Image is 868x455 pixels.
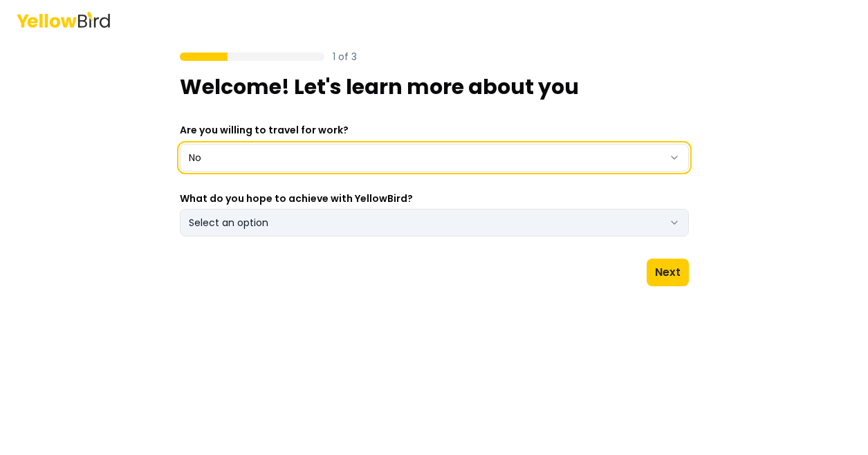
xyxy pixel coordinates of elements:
p: 1 of 3 [333,50,357,64]
button: Next [647,259,689,286]
h1: Welcome! Let's learn more about you [180,75,689,100]
label: What do you hope to achieve with YellowBird? [180,194,689,203]
button: Select an option [180,209,689,236]
label: Are you willing to travel for work? [180,123,349,137]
